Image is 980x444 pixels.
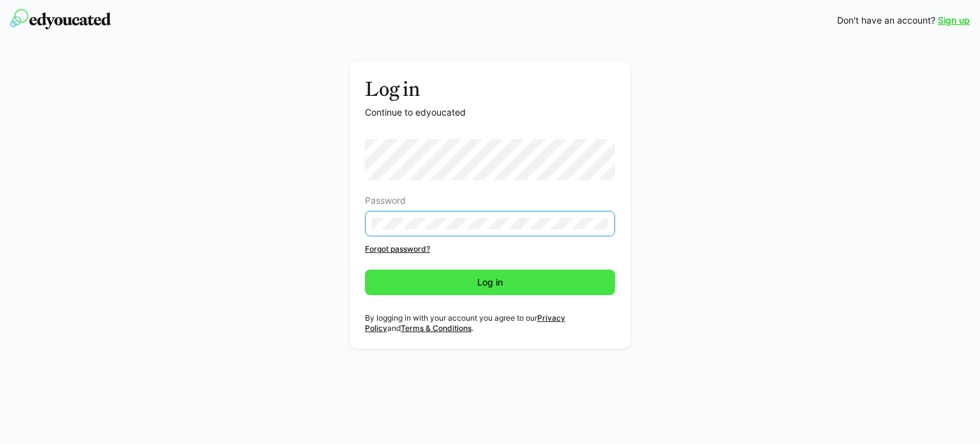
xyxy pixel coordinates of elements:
[401,323,471,333] a: Terms & Conditions
[938,14,970,27] a: Sign up
[475,276,505,289] span: Log in
[365,106,615,119] p: Continue to edyoucated
[365,244,615,254] a: Forgot password?
[365,195,406,206] span: Password
[837,14,935,27] span: Don't have an account?
[365,270,615,295] button: Log in
[10,9,111,29] img: edyoucated
[365,313,615,333] p: By logging in with your account you agree to our and .
[365,313,565,333] a: Privacy Policy
[365,77,615,101] h3: Log in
